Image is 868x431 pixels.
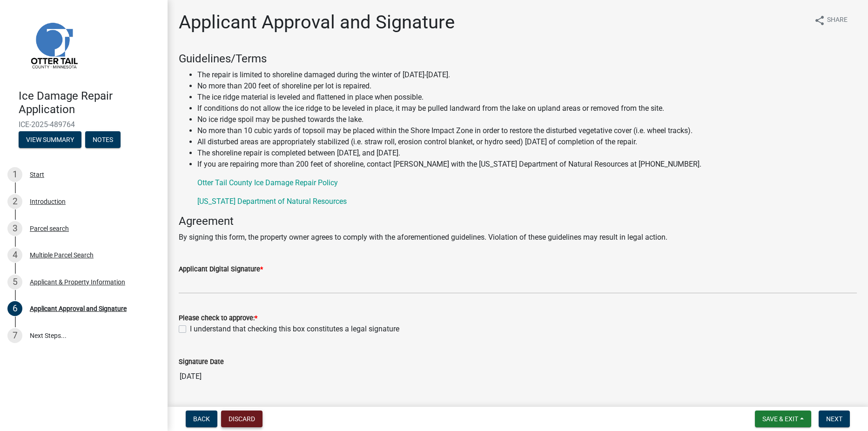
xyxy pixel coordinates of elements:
li: No more than 10 cubic yards of topsoil may be placed within the Shore Impact Zone in order to res... [197,125,857,136]
span: Back [193,415,210,423]
wm-modal-confirm: Summary [19,136,81,144]
div: Parcel search [30,225,69,232]
h1: Applicant Approval and Signature [179,11,455,34]
button: Next [819,411,850,427]
a: [US_STATE] Department of Natural Resources [197,197,347,206]
button: Notes [85,131,121,148]
label: Signature Date [179,359,224,365]
span: ICE-2025-489764 [19,120,149,129]
button: shareShare [807,11,855,29]
div: 3 [7,221,22,236]
span: Save & Exit [762,415,798,423]
span: Next [826,415,842,423]
div: 2 [7,194,22,209]
button: Back [186,411,217,427]
div: 1 [7,167,22,182]
label: I understand that checking this box constitutes a legal signature [190,323,399,335]
li: All disturbed areas are appropriately stabilized (i.e. straw roll, erosion control blanket, or hy... [197,136,857,148]
wm-modal-confirm: Notes [85,136,121,144]
li: No more than 200 feet of shoreline per lot is repaired. [197,81,857,92]
img: Otter Tail County, Minnesota [19,10,88,80]
div: 7 [7,328,22,343]
div: 5 [7,275,22,290]
i: share [814,15,825,26]
p: By signing this form, the property owner agrees to comply with the aforementioned guidelines. Vio... [179,232,857,243]
li: The repair is limited to shoreline damaged during the winter of [DATE]-[DATE]. [197,69,857,81]
li: The ice ridge material is leveled and flattened in place when possible. [197,92,857,103]
h4: Guidelines/Terms [179,52,857,66]
button: Discard [221,411,262,427]
button: Save & Exit [755,411,811,427]
label: Please check to approve: [179,315,257,322]
div: Start [30,171,44,178]
h4: Ice Damage Repair Application [19,89,160,116]
li: If conditions do not allow the ice ridge to be leveled in place, it may be pulled landward from t... [197,103,857,114]
li: The shoreline repair is completed between [DATE], and [DATE]. [197,148,857,159]
div: Multiple Parcel Search [30,252,94,258]
button: View Summary [19,131,81,148]
div: 4 [7,248,22,263]
div: 6 [7,301,22,316]
a: Otter Tail County Ice Damage Repair Policy [197,178,338,187]
div: Applicant & Property Information [30,279,125,285]
div: Applicant Approval and Signature [30,305,127,312]
label: Applicant Digital Signature [179,266,263,273]
div: Introduction [30,198,66,205]
span: Share [827,15,848,26]
p: If you are repairing more than 200 feet of shoreline, contact [PERSON_NAME] with the [US_STATE] D... [197,159,857,170]
h4: Agreement [179,215,857,228]
li: No ice ridge spoil may be pushed towards the lake. [197,114,857,125]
